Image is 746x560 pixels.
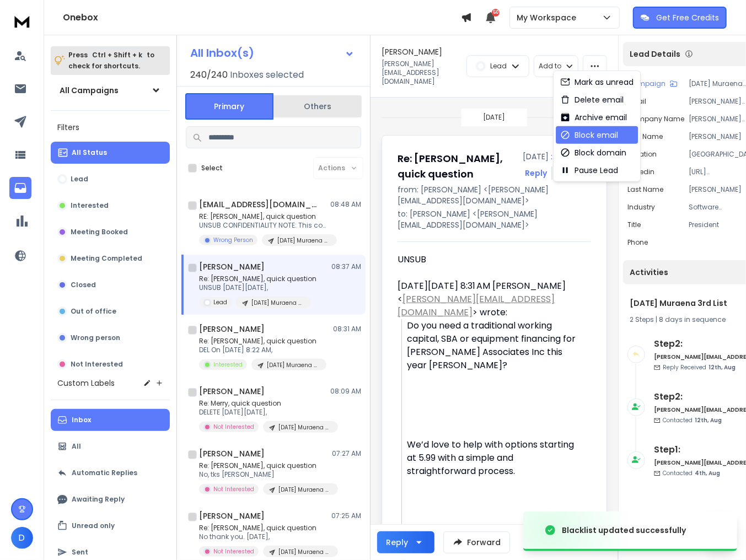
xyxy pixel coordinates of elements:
[199,283,316,292] p: UNSUB [DATE][DATE],
[71,360,123,369] p: Not Interested
[560,165,618,176] div: Pause Lead
[72,148,107,157] p: All Status
[199,448,265,459] h1: [PERSON_NAME]
[199,221,331,230] p: UNSUB CONFIDENTIALITY NOTE: This communication
[695,416,722,424] span: 12th, Aug
[560,112,627,123] div: Archive email
[492,9,500,17] span: 50
[71,175,88,184] p: Lead
[523,151,591,162] p: [DATE] : 08:37 am
[627,168,654,176] p: linkedin
[199,510,265,521] h1: [PERSON_NAME]
[627,238,648,247] p: Phone
[659,315,726,324] span: 8 days in sequence
[627,150,657,159] p: location
[560,147,626,158] div: Block domain
[382,46,442,57] h1: [PERSON_NAME]
[71,201,109,210] p: Interested
[560,130,618,141] div: Block email
[267,361,320,369] p: [DATE] Muraena 3rd List
[213,298,227,306] p: Lead
[190,47,254,58] h1: All Inbox(s)
[517,12,581,23] p: My Workspace
[398,208,591,230] p: to: [PERSON_NAME] <[PERSON_NAME][EMAIL_ADDRESS][DOMAIN_NAME]>
[72,548,88,557] p: Sent
[332,449,361,458] p: 07:27 AM
[199,274,316,283] p: Re: [PERSON_NAME], quick question
[277,236,330,245] p: [DATE] Muraena 3rd List
[199,386,265,397] h1: [PERSON_NAME]
[627,115,684,123] p: Company Name
[71,307,116,316] p: Out of office
[72,521,115,530] p: Unread only
[213,236,253,244] p: Wrong Person
[71,281,96,289] p: Closed
[663,469,720,477] p: Contacted
[330,387,361,396] p: 08:09 AM
[560,77,634,88] div: Mark as unread
[72,469,137,477] p: Automatic Replies
[199,532,331,541] p: No thank you. [DATE],
[630,315,654,324] span: 2 Steps
[330,200,361,209] p: 08:48 AM
[213,423,254,431] p: Not Interested
[72,495,125,504] p: Awaiting Reply
[398,293,555,319] a: [PERSON_NAME][EMAIL_ADDRESS][DOMAIN_NAME]
[382,60,460,86] p: [PERSON_NAME][EMAIL_ADDRESS][DOMAIN_NAME]
[213,485,254,493] p: Not Interested
[251,299,304,307] p: [DATE] Muraena 3rd List
[278,548,331,556] p: [DATE] Muraena 3rd List
[199,461,331,470] p: Re: [PERSON_NAME], quick question
[627,185,663,194] p: Last Name
[68,50,154,72] p: Press to check for shortcuts.
[71,333,120,342] p: Wrong person
[72,416,91,424] p: Inbox
[72,442,81,451] p: All
[386,537,408,548] div: Reply
[51,120,170,135] h3: Filters
[627,79,666,88] p: Campaign
[71,228,128,236] p: Meeting Booked
[663,363,736,371] p: Reply Received
[627,203,655,212] p: industry
[398,184,591,206] p: from: [PERSON_NAME] <[PERSON_NAME][EMAIL_ADDRESS][DOMAIN_NAME]>
[695,469,720,477] span: 4th, Aug
[398,253,582,266] div: UNSUB
[199,212,331,221] p: RE: [PERSON_NAME], quick question
[199,337,326,346] p: Re: [PERSON_NAME], quick question
[484,113,506,122] p: [DATE]
[273,94,362,119] button: Others
[199,524,331,532] p: Re: [PERSON_NAME], quick question
[63,11,461,24] h1: Onebox
[398,279,582,319] div: [DATE][DATE] 8:31 AM [PERSON_NAME] < > wrote:
[230,68,304,82] h3: Inboxes selected
[560,94,624,105] div: Delete email
[11,527,33,549] span: D
[57,378,115,389] h3: Custom Labels
[443,531,510,553] button: Forward
[60,85,119,96] h1: All Campaigns
[333,325,361,333] p: 08:31 AM
[199,261,265,272] h1: [PERSON_NAME]
[331,511,361,520] p: 07:25 AM
[199,324,265,335] h1: [PERSON_NAME]
[627,132,663,141] p: First Name
[71,254,142,263] p: Meeting Completed
[539,62,561,71] p: Add to
[627,220,641,229] p: title
[525,168,547,179] button: Reply
[278,423,331,432] p: [DATE] Muraena 3rd List
[190,68,228,82] span: 240 / 240
[278,486,331,494] p: [DATE] Muraena 3rd List
[201,164,223,173] label: Select
[213,547,254,556] p: Not Interested
[656,12,719,23] p: Get Free Credits
[709,363,736,371] span: 12th, Aug
[398,151,516,182] h1: Re: [PERSON_NAME], quick question
[490,62,507,71] p: Lead
[630,49,680,60] p: Lead Details
[11,11,33,31] img: logo
[90,49,144,61] span: Ctrl + Shift + k
[199,346,326,354] p: DEL ﻿On [DATE] 8:22 AM,
[185,93,273,120] button: Primary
